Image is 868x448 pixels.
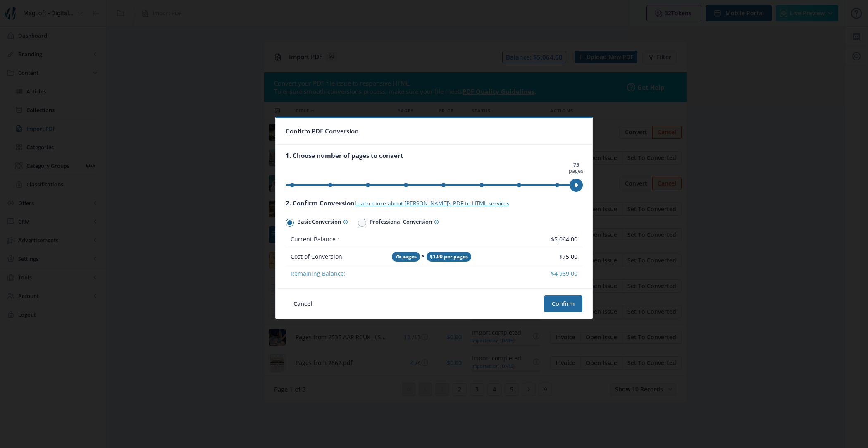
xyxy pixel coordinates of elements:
[366,217,439,229] span: Professional Conversion
[526,265,582,282] td: $4,989.00
[355,200,509,207] a: Learn more about [PERSON_NAME]’s PDF to HTML services
[286,231,387,248] td: Current Balance :
[427,252,471,262] span: $1.00 per pages
[570,179,583,192] span: ngx-slider
[568,161,584,174] span: pages
[573,161,579,168] strong: 75
[286,184,582,186] ngx-slider: ngx-slider
[544,295,582,312] button: Confirm
[286,248,387,265] td: Cost of Conversion:
[286,199,582,207] div: 2. Confirm Conversion
[286,295,320,312] button: Cancel
[526,231,582,248] td: $5,064.00
[294,217,348,229] span: Basic Conversion
[392,252,420,262] span: 75 pages
[422,252,425,260] strong: ×
[526,248,582,265] td: $75.00
[286,151,582,160] div: 1. Choose number of pages to convert
[286,265,387,282] td: Remaining Balance:
[276,118,592,145] nb-card-header: Confirm PDF Conversion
